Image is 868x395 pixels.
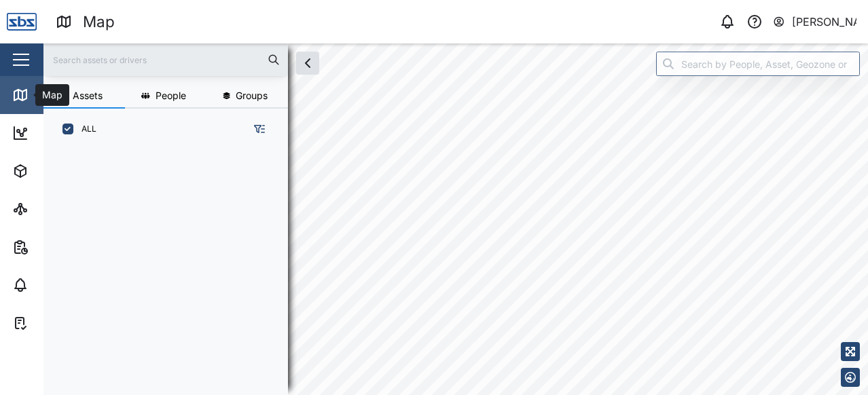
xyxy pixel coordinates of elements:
img: Main Logo [7,7,37,37]
div: Tasks [35,316,73,331]
div: grid [54,145,287,384]
span: Groups [236,91,268,100]
button: [PERSON_NAME] [772,12,857,31]
div: Reports [35,240,82,255]
span: Assets [73,91,103,100]
input: Search assets or drivers [52,50,280,70]
div: [PERSON_NAME] [792,14,857,31]
div: Map [83,10,115,34]
input: Search by People, Asset, Geozone or Place [656,52,860,76]
div: Map [35,88,66,102]
div: Sites [35,202,68,217]
div: Assets [35,164,77,178]
label: ALL [73,124,96,134]
div: Dashboard [35,126,96,140]
div: Alarms [35,278,77,293]
span: People [156,91,186,100]
canvas: Map [43,43,868,395]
